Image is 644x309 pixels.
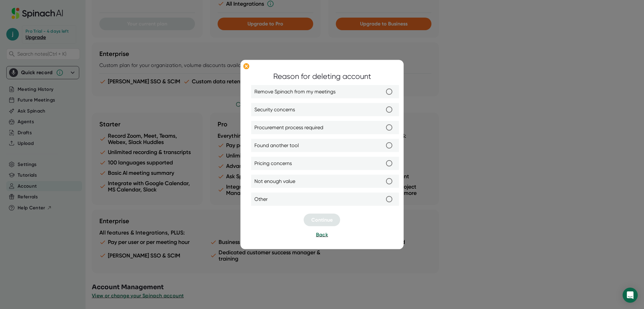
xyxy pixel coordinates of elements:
span: Not enough value [254,178,295,185]
div: Open Intercom Messenger [623,288,638,303]
span: Remove Spinach from my meetings [254,88,336,96]
div: Reason for deleting account [273,71,371,82]
button: Back [316,231,328,239]
span: Found another tool [254,142,299,149]
span: Pricing concerns [254,160,292,167]
span: Procurement process required [254,124,323,131]
button: Continue [304,214,340,226]
span: Security concerns [254,106,295,113]
span: Other [254,196,268,203]
span: Continue [311,217,333,223]
span: Back [316,232,328,238]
